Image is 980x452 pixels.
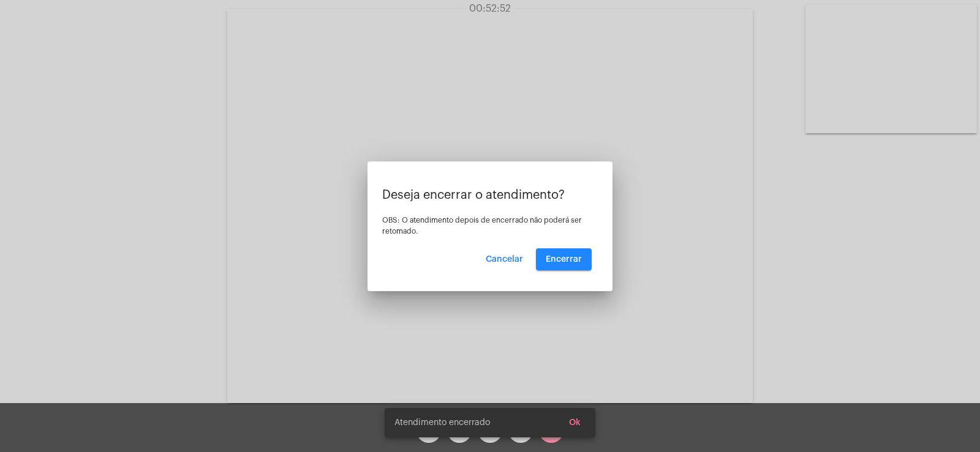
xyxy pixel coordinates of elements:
[469,4,511,13] span: 00:52:52
[382,217,582,235] span: OBS: O atendimento depois de encerrado não poderá ser retomado.
[476,248,533,270] button: Cancelar
[382,188,598,202] p: Deseja encerrar o atendimento?
[536,248,592,270] button: Encerrar
[394,417,490,429] span: Atendimento encerrado
[569,418,581,427] span: Ok
[486,255,523,264] span: Cancelar
[546,255,582,264] span: Encerrar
